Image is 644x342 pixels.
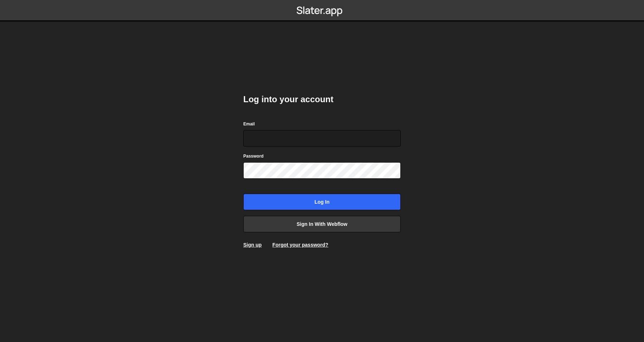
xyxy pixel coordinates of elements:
[243,242,262,248] a: Sign up
[243,153,264,160] label: Password
[243,120,255,128] label: Email
[272,242,328,248] a: Forgot your password?
[243,216,401,232] a: Sign in with Webflow
[243,194,401,210] input: Log in
[243,94,401,105] h2: Log into your account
